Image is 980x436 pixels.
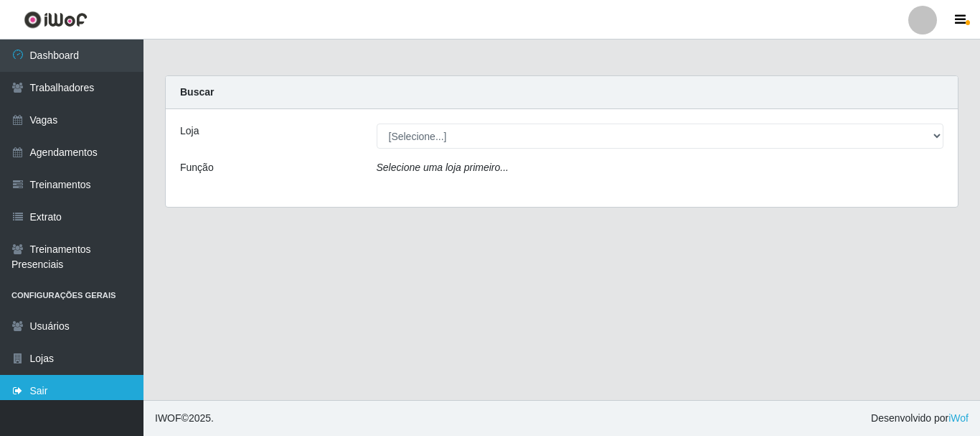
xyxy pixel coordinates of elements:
[155,411,214,426] span: © 2025 .
[180,124,199,139] label: Loja
[948,412,969,424] a: iWof
[377,162,509,173] i: Selecione uma loja primeiro...
[871,411,969,426] span: Desenvolvido por
[24,11,88,29] img: CoreUI Logo
[155,412,182,424] span: IWOF
[180,86,214,98] strong: Buscar
[180,160,214,175] label: Função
